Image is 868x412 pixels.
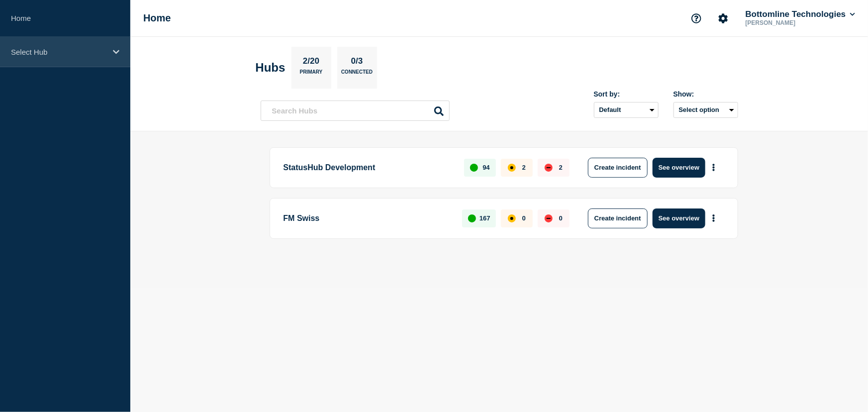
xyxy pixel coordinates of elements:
button: Create incident [588,158,648,178]
div: down [545,164,553,172]
button: Account settings [713,8,734,29]
button: Create incident [588,208,648,228]
p: [PERSON_NAME] [744,19,847,26]
p: 2/20 [299,56,323,69]
p: StatusHub Development [284,158,453,178]
p: Primary [300,69,323,80]
p: Select Hub [11,48,106,56]
button: More actions [707,158,720,177]
select: Sort by [594,102,659,118]
p: Connected [341,69,373,80]
button: Select option [674,102,738,118]
button: Support [686,8,707,29]
p: 94 [482,164,489,171]
p: 2 [559,164,563,171]
button: See overview [653,158,705,178]
h2: Hubs [256,61,286,75]
h1: Home [143,12,171,24]
button: Bottomline Technologies [744,9,857,19]
div: down [545,214,553,222]
p: 0 [559,214,563,222]
div: up [470,164,478,172]
p: FM Swiss [284,208,451,228]
button: See overview [653,208,705,228]
div: affected [508,164,516,172]
p: 2 [522,164,526,171]
div: Show: [674,90,738,98]
div: affected [508,214,516,222]
div: Sort by: [594,90,659,98]
div: up [468,214,476,222]
p: 167 [480,214,490,222]
p: 0/3 [347,56,367,69]
button: More actions [707,209,720,227]
p: 0 [522,214,526,222]
input: Search Hubs [261,101,450,121]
